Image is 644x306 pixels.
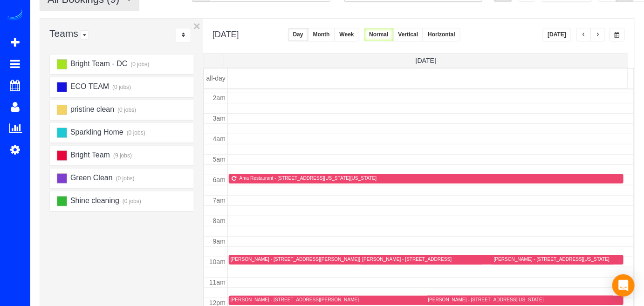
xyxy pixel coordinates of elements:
[335,28,359,41] button: Week
[193,20,200,32] button: ×
[212,28,239,40] h2: [DATE]
[69,105,114,113] span: pristine clean
[209,279,226,286] span: 11am
[111,84,131,90] small: (0 jobs)
[494,256,610,262] div: [PERSON_NAME] - [STREET_ADDRESS][US_STATE]
[125,129,145,136] small: (0 jobs)
[213,217,226,224] span: 8am
[543,28,572,41] button: [DATE]
[206,75,226,82] span: all-day
[69,151,110,159] span: Bright Team
[115,175,135,182] small: (0 jobs)
[362,256,452,262] div: [PERSON_NAME] - [STREET_ADDRESS]
[112,152,132,159] small: (9 jobs)
[121,198,141,204] small: (0 jobs)
[240,175,377,181] div: Ama Restaurant - [STREET_ADDRESS][US_STATE][US_STATE]
[182,32,185,38] i: Sort Teams
[364,28,393,41] button: Normal
[213,176,226,184] span: 6am
[116,107,137,113] small: (0 jobs)
[308,28,335,41] button: Month
[49,28,78,39] span: Teams
[69,60,127,68] span: Bright Team - DC
[231,297,359,303] div: [PERSON_NAME] - [STREET_ADDRESS][PERSON_NAME]
[612,274,635,297] div: Open Intercom Messenger
[130,61,150,68] small: (0 jobs)
[231,256,385,262] div: [PERSON_NAME] - [STREET_ADDRESS][PERSON_NAME][US_STATE]
[176,28,191,42] div: ...
[69,128,123,136] span: Sparkling Home
[213,94,226,102] span: 2am
[428,297,544,303] div: [PERSON_NAME] - [STREET_ADDRESS][US_STATE]
[423,28,460,41] button: Horizontal
[6,9,24,22] img: Automaid Logo
[213,197,226,204] span: 7am
[69,174,112,182] span: Green Clean
[213,115,226,122] span: 3am
[288,28,308,41] button: Day
[69,197,119,204] span: Shine cleaning
[213,156,226,163] span: 5am
[393,28,424,41] button: Vertical
[213,135,226,143] span: 4am
[69,82,109,90] span: ECO TEAM
[416,57,436,64] span: [DATE]
[213,238,226,245] span: 9am
[209,258,226,265] span: 10am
